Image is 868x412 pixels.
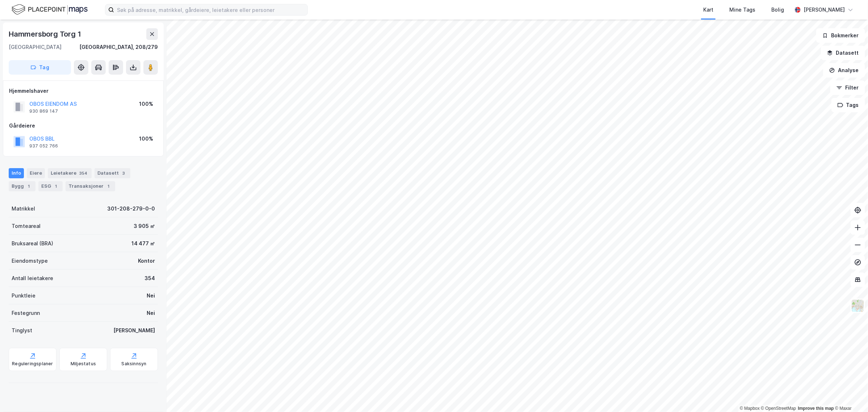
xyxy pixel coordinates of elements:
div: Kart [703,5,713,14]
div: Nei [147,309,155,317]
div: 930 869 147 [29,108,58,114]
div: 100% [139,134,153,143]
button: Datasett [821,46,865,60]
div: Punktleie [12,291,35,300]
div: Bolig [771,5,784,14]
button: Bokmerker [816,28,865,43]
div: Info [9,168,24,178]
div: 100% [139,100,153,108]
div: Festegrunn [12,309,40,317]
div: [PERSON_NAME] [804,5,845,14]
button: Tags [831,98,865,112]
div: Nei [147,291,155,300]
div: Matrikkel [12,204,35,213]
div: Hammersborg Torg 1 [9,28,82,40]
div: [PERSON_NAME] [113,326,155,335]
div: Eiere [27,168,45,178]
div: 3 [120,170,127,177]
div: Tomteareal [12,222,41,230]
div: Kontor [138,257,155,265]
div: Datasett [95,168,130,178]
img: logo.f888ab2527a4732fd821a326f86c7f29.svg [12,3,88,16]
div: [GEOGRAPHIC_DATA], 208/279 [79,43,158,51]
div: Bruksareal (BRA) [12,239,53,248]
input: Søk på adresse, matrikkel, gårdeiere, leietakere eller personer [114,4,307,15]
div: 301-208-279-0-0 [107,204,155,213]
div: Reguleringsplaner [12,361,53,367]
a: Improve this map [798,406,834,411]
div: Transaksjoner [66,181,115,191]
div: Tinglyst [12,326,32,335]
div: 14 477 ㎡ [131,239,155,248]
div: 354 [144,274,155,283]
button: Analyse [823,63,865,78]
div: [GEOGRAPHIC_DATA] [9,43,62,51]
div: ESG [38,181,63,191]
div: Leietakere [48,168,92,178]
div: Hjemmelshaver [9,87,158,95]
div: Mine Tags [729,5,755,14]
button: Filter [830,80,865,95]
div: 1 [25,183,33,190]
div: Antall leietakere [12,274,53,283]
div: Gårdeiere [9,121,158,130]
div: 354 [78,170,89,177]
a: Mapbox [740,406,760,411]
div: 1 [105,183,112,190]
img: Z [851,299,865,313]
div: Bygg [9,181,35,191]
div: 937 052 766 [29,143,58,149]
div: 1 [53,183,60,190]
button: Tag [9,60,71,75]
div: 3 905 ㎡ [134,222,155,230]
div: Kontrollprogram for chat [832,377,868,412]
iframe: Chat Widget [832,377,868,412]
div: Eiendomstype [12,257,48,265]
a: OpenStreetMap [761,406,796,411]
div: Saksinnsyn [122,361,147,367]
div: Miljøstatus [71,361,96,367]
